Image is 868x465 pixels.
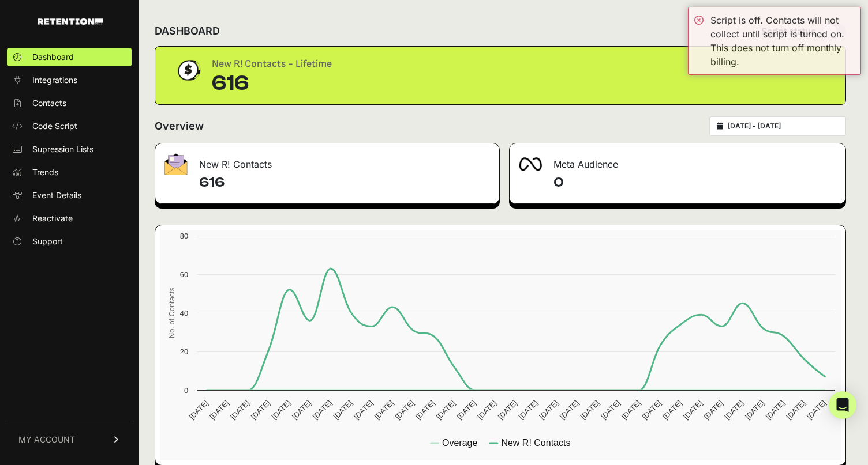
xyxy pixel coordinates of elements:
text: [DATE] [311,399,334,421]
text: [DATE] [723,399,745,421]
text: [DATE] [188,399,210,421]
h2: DASHBOARD [155,23,220,39]
text: [DATE] [805,399,828,421]
text: [DATE] [208,399,230,421]
a: Integrations [7,71,132,89]
text: [DATE] [682,399,704,421]
div: New R! Contacts [155,143,499,178]
div: Meta Audience [510,143,845,178]
span: Trends [32,167,58,178]
a: Code Script [7,117,132,135]
span: Supression Lists [32,143,93,155]
text: [DATE] [435,399,457,421]
text: [DATE] [455,399,477,421]
span: MY ACCOUNT [18,434,75,445]
text: [DATE] [352,399,375,421]
div: New R! Contacts - Lifetime [212,56,332,72]
text: [DATE] [784,399,807,421]
text: [DATE] [229,399,251,421]
text: [DATE] [373,399,395,421]
text: [DATE] [599,399,622,421]
text: New R! Contacts [501,438,570,448]
text: [DATE] [764,399,787,421]
div: Open Intercom Messenger [829,391,856,419]
text: Overage [442,438,477,448]
text: [DATE] [558,399,581,421]
img: dollar-coin-05c43ed7efb7bc0c12610022525b4bbbb207c7efeef5aecc26f025e68dcafac9.png [174,56,203,85]
span: Dashboard [32,51,74,63]
text: [DATE] [702,399,725,421]
span: Support [32,236,63,247]
div: 616 [212,72,332,95]
span: Reactivate [32,213,73,224]
text: [DATE] [290,399,313,421]
text: [DATE] [393,399,416,421]
text: [DATE] [414,399,436,421]
span: Contacts [32,97,66,109]
h2: Overview [155,118,204,134]
text: [DATE] [743,399,766,421]
text: [DATE] [537,399,560,421]
text: [DATE] [620,399,642,421]
a: MY ACCOUNT [7,422,132,457]
text: 40 [180,309,188,317]
text: [DATE] [331,399,354,421]
text: [DATE] [661,399,683,421]
span: Code Script [32,120,77,132]
a: Support [7,232,132,251]
h4: 0 [553,173,836,192]
text: [DATE] [579,399,601,421]
a: Supression Lists [7,140,132,158]
img: Retention.com [38,18,103,25]
text: [DATE] [517,399,540,421]
div: Script is off. Contacts will not collect until script is turned on. This does not turn off monthl... [710,13,855,69]
text: [DATE] [496,399,519,421]
text: [DATE] [641,399,663,421]
a: Trends [7,163,132,182]
text: 20 [180,347,188,356]
text: No. of Contacts [167,288,176,338]
a: Dashboard [7,48,132,66]
span: Event Details [32,190,81,201]
text: 60 [180,270,188,279]
a: Contacts [7,94,132,112]
h4: 616 [199,173,490,192]
img: fa-envelope-19ae18322b30453b285274b1b8af3d052b27d846a4fbe8435d1a52b978f639a2.png [164,153,188,175]
text: [DATE] [249,399,272,421]
a: Reactivate [7,209,132,228]
a: Event Details [7,186,132,205]
text: 0 [184,386,188,395]
text: 80 [180,232,188,240]
text: [DATE] [476,399,498,421]
img: fa-meta-2f981b61bb99beabf952f7030308934f19ce035c18b003e963880cc3fabeebb7.png [519,157,542,171]
span: Integrations [32,74,77,86]
text: [DATE] [270,399,292,421]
